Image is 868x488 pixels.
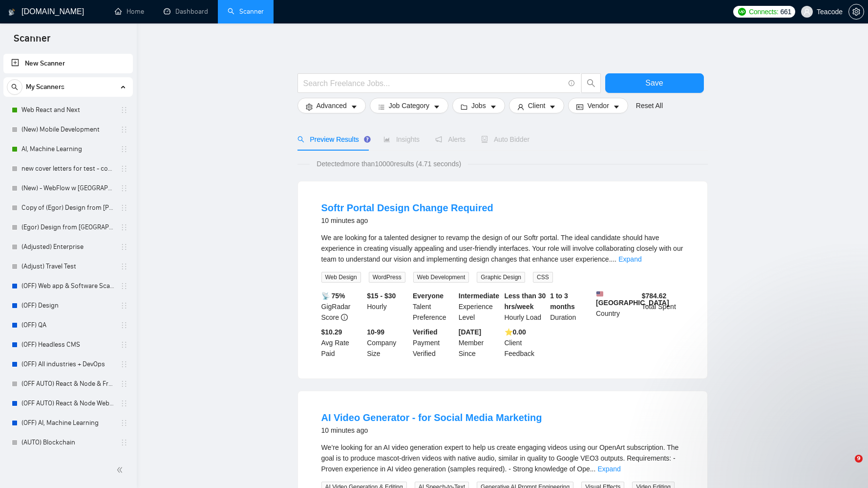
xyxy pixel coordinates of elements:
[297,136,304,143] span: search
[120,399,128,407] span: holder
[611,255,617,263] span: ...
[321,444,679,473] span: We’re looking for an AI video generation expert to help us create engaging videos using our OpenA...
[613,103,620,111] span: caret-down
[848,8,864,16] a: setting
[321,215,493,226] div: 10 minutes ago
[855,455,863,463] span: 9
[120,263,128,270] span: holder
[365,290,411,323] div: Hourly
[120,223,128,231] span: holder
[582,79,600,88] span: search
[120,302,128,310] span: holder
[548,290,594,323] div: Duration
[490,103,497,111] span: caret-down
[21,296,114,315] a: (OFF) Design
[21,315,114,335] a: (OFF) QA
[120,321,128,329] span: holder
[321,292,345,300] b: 📡 75%
[21,433,114,452] a: (AUTO) Blockchain
[550,292,575,311] b: 1 to 3 months
[21,178,114,198] a: (New) - WebFlow w [GEOGRAPHIC_DATA]
[21,198,114,218] a: Copy of (Egor) Design from [PERSON_NAME]
[21,237,114,257] a: (Adjusted) Enterprise
[605,73,704,93] button: Save
[413,272,469,283] span: Web Development
[120,282,128,290] span: holder
[481,135,529,143] span: Auto Bidder
[596,290,603,297] img: 🇺🇸
[590,465,596,473] span: ...
[120,165,128,173] span: holder
[21,374,114,394] a: (OFF AUTO) React & Node & Frameworks - Lower rate & No activity from lead
[517,103,524,111] span: user
[120,184,128,192] span: holder
[321,328,342,336] b: $10.29
[303,77,564,89] input: Search Freelance Jobs...
[505,328,526,336] b: ⭐️ 0.00
[581,73,601,93] button: search
[3,54,133,73] li: New Scanner
[319,290,365,323] div: GigRadar Score
[321,442,684,474] div: We’re looking for an AI video generation expert to help us create engaging videos using our OpenA...
[319,327,365,359] div: Avg Rate Paid
[413,292,444,300] b: Everyone
[459,328,481,336] b: [DATE]
[7,79,22,95] button: search
[477,272,525,283] span: Graphic Design
[6,31,58,52] span: Scanner
[321,272,361,283] span: Web Design
[459,292,499,300] b: Intermediate
[367,328,384,336] b: 10-99
[509,98,565,113] button: userClientcaret-down
[503,290,549,323] div: Hourly Load
[21,413,114,433] a: (OFF) AI, Machine Learning
[21,276,114,296] a: (OFF) Web app & Software Scanner
[21,159,114,178] a: new cover letters for test - could work better
[120,439,128,446] span: holder
[297,98,366,113] button: settingAdvancedcaret-down
[120,341,128,349] span: holder
[21,120,114,139] a: (New) Mobile Development
[549,103,556,111] span: caret-down
[321,202,493,213] a: Softr Portal Design Change Required
[461,103,467,111] span: folder
[804,8,810,15] span: user
[116,465,126,475] span: double-left
[321,234,683,263] span: We are looking for a talented designer to revamp the design of our Softr portal. The ideal candid...
[26,77,64,97] span: My Scanners
[321,412,542,423] a: AI Video Generator - for Social Media Marketing
[11,54,125,73] a: New Scanner
[115,7,144,16] a: homeHome
[120,204,128,212] span: holder
[120,360,128,368] span: holder
[503,327,549,359] div: Client Feedback
[383,135,420,143] span: Insights
[597,465,620,473] a: Expand
[365,327,411,359] div: Company Size
[594,290,640,323] div: Country
[21,335,114,355] a: (OFF) Headless CMS
[164,7,208,16] a: dashboardDashboard
[120,145,128,153] span: holder
[505,292,546,311] b: Less than 30 hrs/week
[618,255,641,263] a: Expand
[297,135,368,143] span: Preview Results
[21,394,114,413] a: (OFF AUTO) React & Node Websites and Apps
[317,100,347,111] span: Advanced
[435,136,442,143] span: notification
[433,103,440,111] span: caret-down
[413,328,438,336] b: Verified
[568,98,628,113] button: idcardVendorcaret-down
[370,98,448,113] button: barsJob Categorycaret-down
[411,327,457,359] div: Payment Verified
[781,6,791,17] span: 661
[120,126,128,133] span: holder
[369,272,405,283] span: WordPress
[835,455,858,478] iframe: Intercom live chat
[310,158,468,169] span: Detected more than 10000 results (4.71 seconds)
[120,419,128,427] span: holder
[21,100,114,120] a: Web React and Next
[321,232,684,265] div: We are looking for a talented designer to revamp the design of our Softr portal. The ideal candid...
[596,290,669,307] b: [GEOGRAPHIC_DATA]
[738,8,746,16] img: upwork-logo.png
